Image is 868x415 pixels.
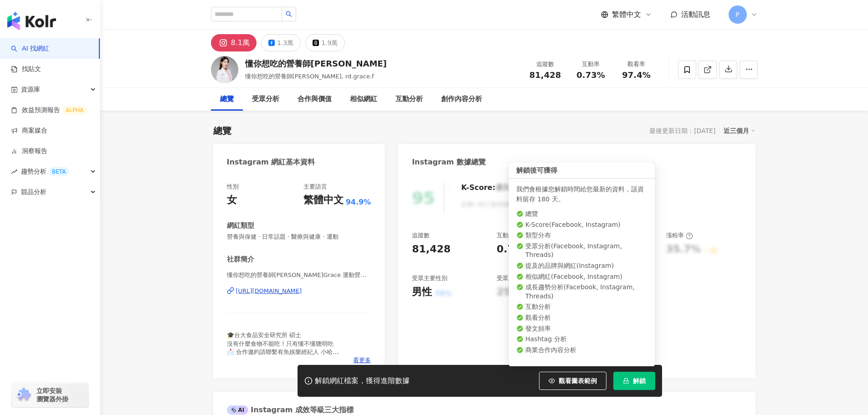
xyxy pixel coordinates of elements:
a: 效益預測報告ALPHA [11,106,87,115]
button: 1.9萬 [305,34,345,51]
a: 找貼文 [11,65,41,74]
span: 🎓台大食品安全研究所 碩士 沒有什麼食物不能吃！只有懂不懂聰明吃 📩 合作邀約請聯繫有魚娛樂經紀人 小哈 0921088017 [EMAIL_ADDRESS][DOMAIN_NAME] Line... [227,332,339,388]
button: 觀看圖表範例 [539,372,606,390]
span: 解鎖 [633,377,646,384]
img: logo [7,12,56,30]
span: 趨勢分析 [21,161,69,182]
span: 看更多 [353,356,371,364]
div: 最後更新日期：[DATE] [649,127,715,134]
div: 總覽 [213,124,231,137]
div: 8.1萬 [231,36,250,49]
span: lock [623,378,629,384]
div: 社群簡介 [227,255,254,264]
span: 94.9% [346,197,371,207]
span: 營養與保健 · 日常話題 · 醫療與健康 · 運動 [227,233,371,241]
div: 女 [227,193,237,207]
div: 解鎖網紅檔案，獲得進階數據 [315,376,410,386]
li: Hashtag 分析 [516,335,647,344]
img: chrome extension [15,388,32,402]
li: 受眾分析 ( Facebook, Instagram, Threads ) [516,241,647,259]
span: 觀看圖表範例 [559,377,597,384]
div: 1.3萬 [277,36,293,49]
button: 解鎖 [613,372,655,390]
span: 立即安裝 瀏覽器外掛 [36,387,68,403]
div: 懂你想吃的營養師[PERSON_NAME] [245,58,387,69]
div: 漲粉率 [666,231,693,240]
span: 97.4% [622,71,650,80]
li: 提及的品牌與網紅 ( Instagram ) [516,261,647,271]
div: K-Score : [461,183,519,193]
div: 男性 [412,285,432,299]
div: 0.73% [497,242,531,256]
div: 近三個月 [724,125,755,137]
li: 類型分布 [516,231,647,240]
div: 1.9萬 [321,36,338,49]
div: 追蹤數 [412,231,430,240]
div: 合作與價值 [298,94,332,105]
span: 0.73% [576,71,605,80]
span: search [286,11,292,17]
div: 解鎖後可獲得 [509,163,655,179]
div: 我們會根據您解鎖時間給您最新的資料，該資料留存 180 天。 [516,184,647,204]
div: 追蹤數 [528,60,563,69]
span: 懂你想吃的營養師[PERSON_NAME]Grace 運動營養.增肌減脂.食安 | rd.grace.f [227,271,371,279]
a: 商案媒合 [11,126,47,135]
div: 性別 [227,183,239,191]
span: 懂你想吃的營養師[PERSON_NAME], rd.grace.f [245,73,374,80]
li: 總覽 [516,210,647,219]
a: [URL][DOMAIN_NAME] [227,287,371,295]
li: 觀看分析 [516,313,647,323]
img: KOL Avatar [211,56,238,83]
div: 網紅類型 [227,221,254,231]
div: 受眾主要性別 [412,274,447,282]
div: 主要語言 [303,183,327,191]
span: rise [11,169,17,175]
li: K-Score ( Facebook, Instagram ) [516,220,647,229]
button: 8.1萬 [211,34,257,51]
div: 繁體中文 [303,193,344,207]
div: 互動率 [574,60,608,69]
li: 商業合作內容分析 [516,345,647,354]
span: 活動訊息 [681,10,710,19]
li: 互動分析 [516,302,647,312]
div: 觀看率 [619,60,654,69]
div: AI [227,405,249,415]
li: 成長趨勢分析 ( Facebook, Instagram, Threads ) [516,283,647,301]
div: Instagram 網紅基本資料 [227,157,315,167]
a: 洞察報告 [11,147,47,156]
span: 資源庫 [21,79,40,100]
div: 互動分析 [395,94,423,105]
span: 競品分析 [21,182,46,202]
div: 互動率 [497,231,524,240]
span: P [735,10,739,20]
button: 1.3萬 [261,34,301,51]
div: Instagram 數據總覽 [412,157,486,167]
li: 發文頻率 [516,324,647,333]
a: chrome extension立即安裝 瀏覽器外掛 [12,383,88,407]
a: searchAI 找網紅 [11,44,49,53]
div: 受眾主要年齡 [497,274,532,282]
div: 81,428 [412,242,451,256]
div: [URL][DOMAIN_NAME] [236,287,302,295]
div: 相似網紅 [350,94,377,105]
div: BETA [48,167,69,176]
span: 繁體中文 [612,10,641,20]
li: 相似網紅 ( Facebook, Instagram ) [516,272,647,281]
span: 81,428 [529,70,561,80]
div: 受眾分析 [252,94,279,105]
div: 創作內容分析 [441,94,482,105]
div: 總覽 [220,94,234,105]
div: Instagram 成效等級三大指標 [227,405,354,415]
